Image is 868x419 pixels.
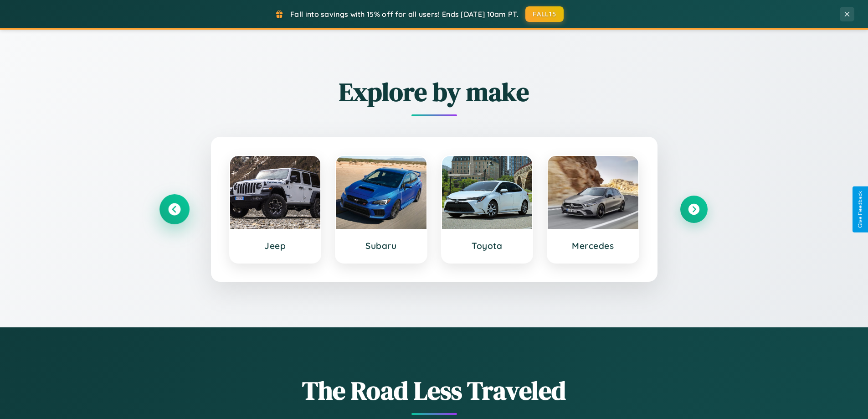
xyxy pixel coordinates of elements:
span: Fall into savings with 15% off for all users! Ends [DATE] 10am PT. [290,10,519,19]
h2: Explore by make [161,74,708,109]
h3: Jeep [239,240,312,251]
h3: Toyota [451,240,524,251]
h3: Subaru [345,240,417,251]
h1: The Road Less Traveled [161,373,708,408]
button: FALL15 [525,6,564,22]
h3: Mercedes [557,240,629,251]
div: Give Feedback [857,191,863,228]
